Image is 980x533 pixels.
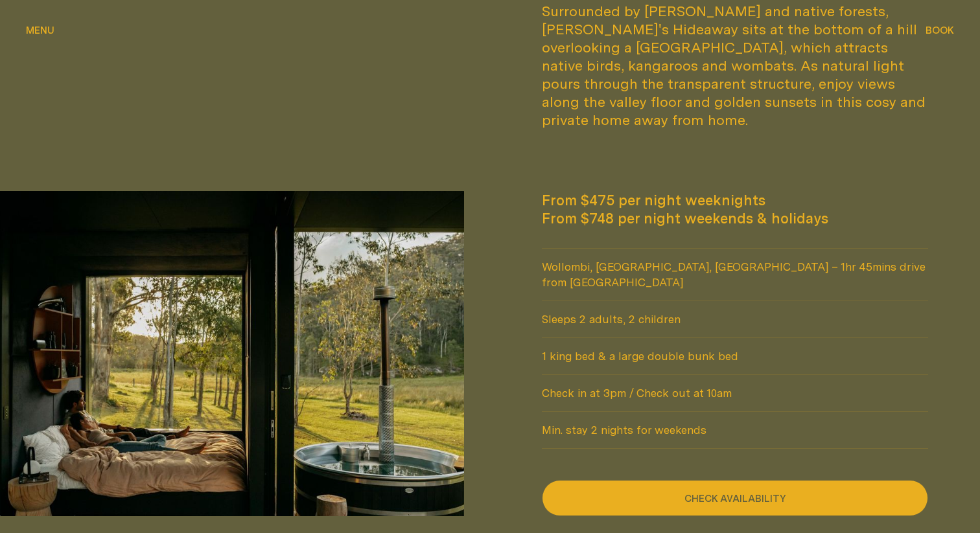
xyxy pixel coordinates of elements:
span: Menu [26,25,54,35]
span: Check in at 3pm / Check out at 10am [542,375,928,411]
span: Wollombi, [GEOGRAPHIC_DATA], [GEOGRAPHIC_DATA] – 1hr 45mins drive from [GEOGRAPHIC_DATA] [542,249,928,301]
span: Book [926,25,954,35]
span: From $748 per night weekends & holidays [542,209,928,227]
button: show menu [26,23,54,39]
div: Surrounded by [PERSON_NAME] and native forests, [PERSON_NAME]'s Hideaway sits at the bottom of a ... [542,2,928,129]
span: 1 king bed & a large double bunk bed [542,338,928,374]
span: Sleeps 2 adults, 2 children [542,301,928,337]
span: Min. stay 2 nights for weekends [542,412,928,448]
button: check availability [542,480,928,516]
button: show booking tray [926,23,954,39]
span: From $475 per night weeknights [542,191,928,209]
